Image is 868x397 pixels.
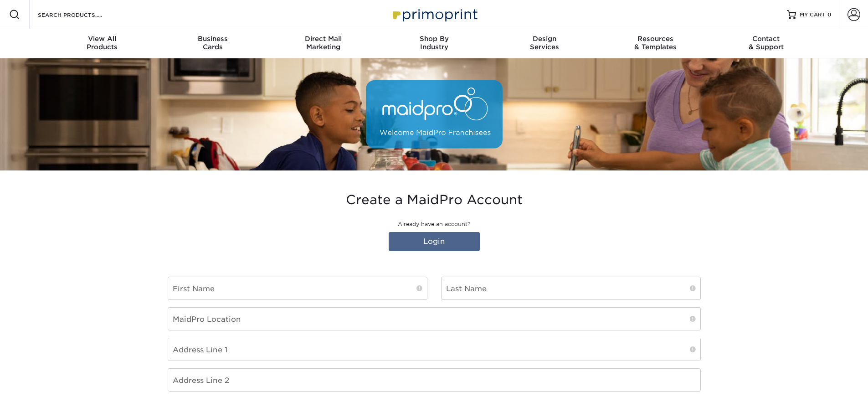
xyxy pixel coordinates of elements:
a: Contact& Support [711,29,822,58]
span: View All [47,35,158,43]
h3: Create a MaidPro Account [168,192,701,208]
a: Resources& Templates [600,29,711,58]
div: Services [489,35,600,51]
div: Industry [379,35,489,51]
span: MY CART [800,11,826,19]
span: 0 [827,11,832,18]
a: Direct MailMarketing [268,29,379,58]
a: DesignServices [489,29,600,58]
img: Primoprint [389,5,480,24]
a: BusinessCards [157,29,268,58]
span: Contact [711,35,822,43]
span: Business [157,35,268,43]
p: Already have an account? [168,220,701,228]
a: Shop ByIndustry [379,29,489,58]
a: View AllProducts [47,29,158,58]
input: SEARCH PRODUCTS..... [37,9,126,20]
span: Shop By [379,35,489,43]
div: & Templates [600,35,711,51]
img: MaidPro [366,80,503,149]
div: Products [47,35,158,51]
a: Login [389,232,480,251]
div: Cards [157,35,268,51]
div: Marketing [268,35,379,51]
div: & Support [711,35,822,51]
span: Direct Mail [268,35,379,43]
span: Design [489,35,600,43]
span: Resources [600,35,711,43]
